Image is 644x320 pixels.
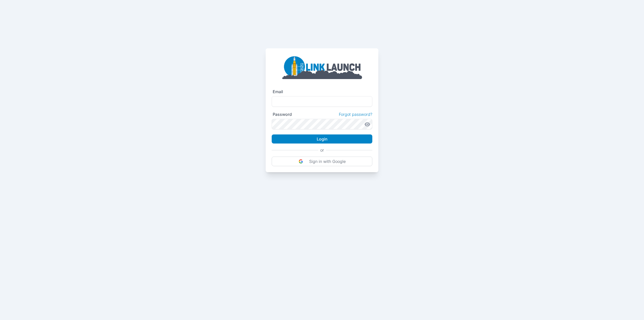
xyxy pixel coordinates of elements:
p: Sign in with Google [309,159,346,164]
button: Sign in with Google [272,157,372,166]
label: Password [273,112,292,117]
img: DIz4rYaBO0VM93JpwbwaJtqNfEsbwZFgEL50VtgcJLBV6wK9aKtfd+cEkvuBfcC37k9h8VGR+csPdltgAAAABJRU5ErkJggg== [299,159,303,164]
label: Email [273,89,283,94]
button: Login [272,134,372,144]
p: or [320,148,324,153]
img: linklaunch_big.2e5cdd30.png [282,54,362,79]
a: Forgot password? [339,112,372,117]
